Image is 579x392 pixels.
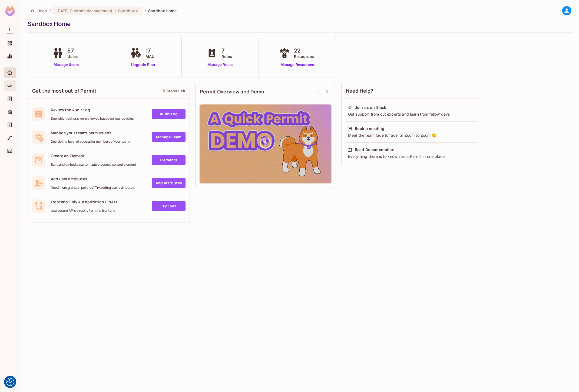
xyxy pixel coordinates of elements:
[6,26,14,34] span: L
[4,375,16,386] div: Help & Updates
[152,201,186,211] a: Try FoAz
[51,176,134,181] span: Add user attributes
[348,154,476,159] div: Everything there is to know about Permit in one place
[148,8,177,13] span: Sandbox Home
[200,88,264,95] span: Permit Overview and Demo
[205,62,235,68] a: Manage Roles
[294,54,314,59] span: Resources
[152,132,186,142] a: Manage Team
[39,8,47,13] span: the active workspace
[129,62,157,68] a: Upgrade Plan
[221,47,232,55] span: 7
[51,116,134,121] span: See which actions were allowed based on your policies
[4,67,16,78] div: Home
[4,106,16,117] div: Elements
[294,47,314,55] span: 22
[28,20,569,28] div: Sandbox Home
[51,107,134,112] span: Review the Audit Log
[51,199,117,204] span: Frontend Only Authorization (FoAz)
[6,378,14,386] button: Consent Preferences
[4,132,16,143] div: URL Mapping
[51,185,134,190] span: Need more granular policies? Try adding user attributes
[4,38,16,49] div: Projects
[348,112,476,117] div: Get support from out experts and learn from fellow devs
[346,87,373,94] span: Need Help?
[51,162,136,167] span: Build and embed a customizable access control element
[51,139,130,144] span: Decide the level of access for members of your team
[67,47,78,55] span: 57
[4,80,16,91] div: Policy
[4,119,16,130] div: Audit Log
[278,62,317,68] a: Manage Resources
[49,8,51,13] li: /
[221,54,232,59] span: Roles
[348,133,476,138] div: Meet the team face to face, or Zoom to Zoom 😉
[32,87,97,94] span: Get the most out of Permit
[4,51,16,62] div: Monitoring
[56,8,113,13] span: [DATE] CustomerManagement
[152,178,186,188] a: Add Attrbutes
[4,93,16,104] div: Directory
[355,126,384,131] div: Book a meeting
[145,47,154,55] span: 17
[51,62,81,68] a: Manage Users
[4,145,16,156] div: Connect
[163,88,185,93] div: 5 Steps Left
[6,378,14,386] img: Revisit consent button
[67,54,78,59] span: Users
[145,8,146,13] li: /
[114,9,116,13] span: :
[51,130,130,135] span: Manage your teams permissions
[51,208,117,213] span: Use secure API's directly from the frontend
[5,6,15,16] img: SReyMgAAAABJRU5ErkJggg==
[355,105,386,110] div: Join us on Slack
[4,24,16,36] div: Workspace: lego
[152,155,186,165] a: Elements
[145,54,154,59] span: MAU
[355,147,395,152] div: Read Documentation
[118,8,135,13] span: Sandbox
[152,109,186,119] a: Audit Log
[51,153,136,158] span: Create an Element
